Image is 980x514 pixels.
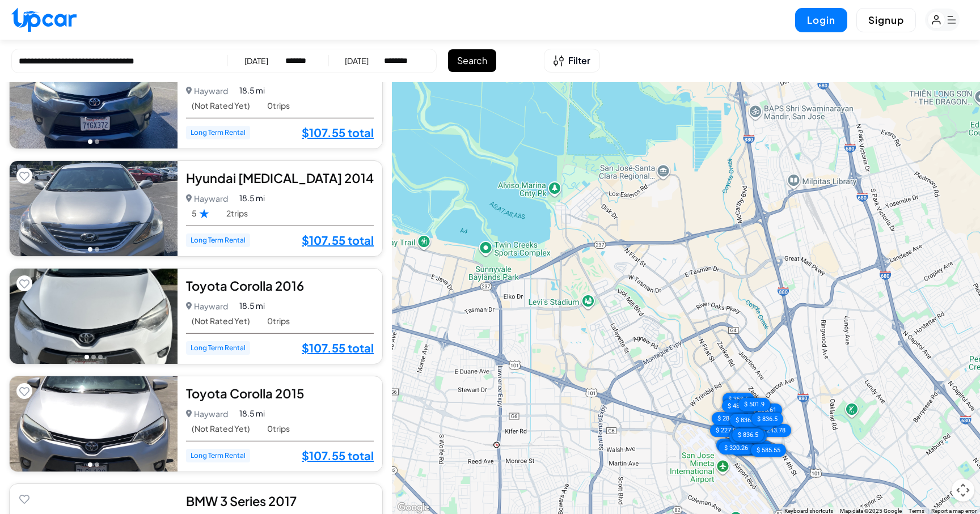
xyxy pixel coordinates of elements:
[267,424,290,434] span: 0 trips
[747,403,782,416] div: $ 236.61
[186,406,229,422] p: Hayward
[186,385,374,402] div: Toyota Corolla 2015
[192,424,250,434] span: (Not Rated Yet)
[10,53,178,148] img: Car Image
[544,49,600,73] button: Open filters
[710,423,745,436] div: $ 227.05
[568,54,590,67] span: Filter
[186,341,250,355] span: Long Term Rental
[302,341,374,355] a: $107.55 total
[738,397,770,410] div: $ 501.9
[732,428,764,441] div: $ 836.5
[756,423,791,436] div: $ 243.78
[239,407,265,419] span: 18.5 mi
[192,209,209,218] span: 5
[729,413,761,426] div: $ 836.5
[10,161,178,256] img: Car Image
[186,298,229,314] p: Hayward
[95,462,99,467] button: Go to photo 2
[16,383,32,399] button: Add to favorites
[88,462,92,467] button: Go to photo 1
[795,8,847,32] button: Login
[91,355,96,359] button: Go to photo 2
[16,491,32,507] button: Add to favorites
[302,125,374,140] a: $107.55 total
[226,209,248,218] span: 2 trips
[11,7,77,32] img: Upcar Logo
[186,126,250,139] span: Long Term Rental
[95,139,99,144] button: Go to photo 2
[952,479,974,502] button: Map camera controls
[716,438,751,451] div: $ 227.05
[186,233,250,247] span: Long Term Rental
[909,508,924,514] a: Terms (opens in new tab)
[10,269,178,364] img: Car Image
[239,84,265,96] span: 18.5 mi
[16,168,32,184] button: Add to favorites
[751,413,783,426] div: $ 836.5
[244,55,268,66] div: [DATE]
[734,430,766,443] div: $ 836.5
[192,101,250,111] span: (Not Rated Yet)
[302,233,374,248] a: $107.55 total
[95,247,99,252] button: Go to photo 2
[199,209,209,218] img: Star Rating
[88,247,92,252] button: Go to photo 1
[239,192,265,204] span: 18.5 mi
[85,355,89,359] button: Go to photo 1
[267,101,290,111] span: 0 trips
[448,49,496,72] button: Search
[729,430,761,443] div: $ 836.5
[186,169,374,186] div: Hyundai [MEDICAL_DATA] 2014
[186,277,374,294] div: Toyota Corolla 2016
[712,411,747,424] div: $ 284.41
[718,441,753,454] div: $ 320.26
[840,508,902,514] span: Map data ©2025 Google
[16,275,32,291] button: Add to favorites
[730,442,765,455] div: $ 236.61
[267,316,290,326] span: 0 trips
[186,449,250,462] span: Long Term Rental
[750,443,785,456] div: $ 585.55
[186,492,374,509] div: BMW 3 Series 2017
[856,8,916,32] button: Signup
[302,448,374,463] a: $107.55 total
[88,139,92,144] button: Go to photo 1
[186,190,229,206] p: Hayward
[192,316,250,326] span: (Not Rated Yet)
[721,399,757,412] div: $ 487.56
[98,355,103,359] button: Go to photo 3
[345,55,369,66] div: [DATE]
[10,376,178,471] img: Car Image
[239,300,265,312] span: 18.5 mi
[931,508,977,514] a: Report a map error
[186,83,229,99] p: Hayward
[723,393,754,406] div: $ 358.5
